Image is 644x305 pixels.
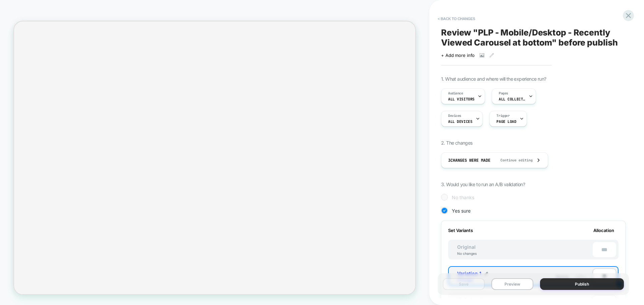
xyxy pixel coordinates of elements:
[496,113,509,118] span: Trigger
[448,113,461,118] span: Devices
[448,228,473,233] span: Set Variants
[593,228,614,233] span: Allocation
[499,97,526,101] span: ALL COLLECTIONS
[448,91,463,96] span: Audience
[441,181,525,187] span: 3. Would you like to run an A/B validation?
[499,91,508,96] span: Pages
[491,278,533,290] button: Preview
[457,271,481,276] span: Variation 1
[452,195,474,200] span: No thanks
[448,97,475,101] span: All Visitors
[441,140,473,146] span: 2. The changes
[540,278,624,290] button: Publish
[441,27,626,48] span: Review " PLP - Mobile/Desktop - Recently Viewed Carousel at bottom " before publish
[434,13,479,24] button: < Back to changes
[441,53,475,58] span: + Add more info
[452,208,471,214] span: Yes sure
[441,76,546,82] span: 1. What audience and where will the experience run?
[485,272,488,275] img: edit
[443,278,485,290] button: Save
[448,158,490,163] span: 3 Changes were made
[494,158,533,162] span: Continue editing
[450,244,482,250] span: Original
[448,119,472,124] span: ALL DEVICES
[496,119,516,124] span: Page Load
[450,251,483,255] div: No changes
